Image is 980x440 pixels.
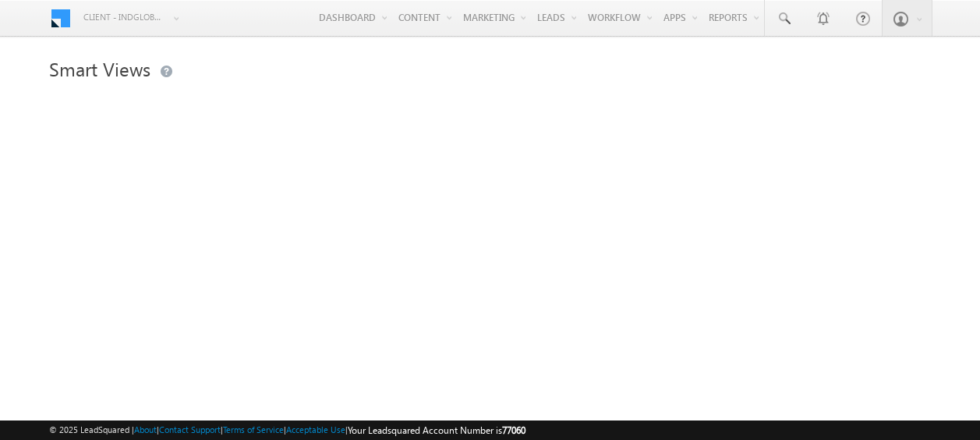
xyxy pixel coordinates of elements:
[49,423,525,438] span: © 2025 LeadSquared | | | | |
[502,424,525,436] span: 77060
[134,424,157,435] a: About
[223,424,284,435] a: Terms of Service
[286,424,345,435] a: Acceptable Use
[83,9,165,25] span: Client - indglobal1 (77060)
[49,56,150,81] span: Smart Views
[159,424,221,435] a: Contact Support
[348,424,525,436] span: Your Leadsquared Account Number is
